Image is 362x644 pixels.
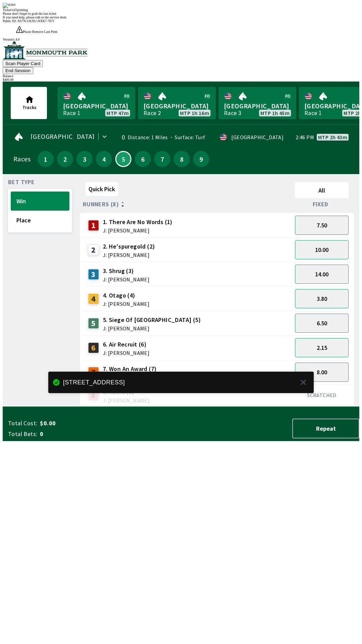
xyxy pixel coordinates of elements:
[295,392,349,398] div: SCRATCHED
[103,252,155,258] span: J: [PERSON_NAME]
[295,314,349,333] button: 6.50
[31,134,95,139] span: [GEOGRAPHIC_DATA]
[295,363,349,382] button: 8.00
[103,218,173,226] span: 1. There Are No Words (1)
[11,211,69,230] button: Place
[3,3,15,8] img: ticket
[193,151,209,167] button: 9
[88,367,99,378] div: 7
[3,12,359,15] div: Please don't forget to grab the last ticket
[135,151,151,167] button: 6
[260,110,290,116] span: MTP 1h 45m
[98,157,110,161] span: 4
[103,267,149,275] span: 3. Shrug (3)
[156,157,169,161] span: 7
[58,87,135,119] a: [GEOGRAPHIC_DATA]Race 1MTP 47m
[16,197,64,205] span: Win
[3,15,67,19] span: If you need help, please talk to the service desk.
[78,157,91,161] span: 3
[219,87,296,119] a: [GEOGRAPHIC_DATA]Race 3MTP 1h 45m
[3,41,87,59] img: venue logo
[231,135,284,140] div: [GEOGRAPHIC_DATA]
[3,74,359,78] div: Balance
[304,110,322,116] div: Race 1
[295,338,349,357] button: 2.15
[103,365,157,373] span: 7. Won An Award (7)
[317,319,327,327] span: 6.50
[103,350,149,356] span: J: [PERSON_NAME]
[317,221,327,229] span: 7.50
[39,157,52,161] span: 1
[3,19,359,23] div: Public ID:
[103,316,201,324] span: 5. Siege Of [GEOGRAPHIC_DATA] (5)
[11,87,47,119] button: Tracks
[88,220,99,231] div: 1
[298,425,353,432] span: Repeat
[40,419,145,427] span: $0.00
[136,157,149,161] span: 6
[11,192,69,211] button: Win
[38,151,54,167] button: 1
[88,269,99,280] div: 3
[57,151,73,167] button: 2
[88,185,115,193] span: Quick Pick
[292,419,359,438] button: Repeat
[88,293,99,304] div: 4
[295,265,349,284] button: 14.00
[128,134,168,141] span: Distance: 1 Miles
[174,151,190,167] button: 8
[103,326,201,331] span: J: [PERSON_NAME]
[295,240,349,259] button: 10.00
[3,78,359,82] div: $ 400.00
[317,344,327,352] span: 2.15
[107,110,129,116] span: MTP 47m
[8,179,35,185] span: Bet Type
[3,38,359,41] div: Version 1.4.0
[13,156,31,162] div: Races
[118,157,129,161] span: 5
[315,246,328,254] span: 10.00
[63,102,130,110] span: [GEOGRAPHIC_DATA]
[3,8,359,12] div: Ticket 1 of 1 printing
[83,202,119,207] span: Runners (8)
[317,368,327,376] span: 8.00
[168,134,205,141] span: Surface: Turf
[17,19,54,23] span: XS7N-UKXU-HXK7-767J
[224,110,241,116] div: Race 3
[3,67,33,74] button: End Session
[59,157,71,161] span: 2
[154,151,170,167] button: 7
[298,186,346,194] span: All
[103,277,149,282] span: J: [PERSON_NAME]
[85,182,118,196] button: Quick Pick
[116,135,125,140] div: 0
[103,242,155,251] span: 2. He'spuregold (2)
[16,216,64,224] span: Place
[296,135,314,140] span: 2:46 PM
[295,216,349,235] button: 7.50
[103,301,149,307] span: J: [PERSON_NAME]
[313,202,328,207] span: Fixed
[103,228,173,233] span: J: [PERSON_NAME]
[3,60,43,67] button: Scan Player Card
[195,157,207,161] span: 9
[63,380,125,385] div: [STREET_ADDRESS]
[63,110,80,116] div: Race 1
[76,151,93,167] button: 3
[83,201,292,208] div: Runners (8)
[88,318,99,329] div: 5
[295,289,349,308] button: 3.80
[143,110,161,116] div: Race 2
[22,104,37,110] span: Tracks
[317,295,327,303] span: 3.80
[103,291,149,300] span: 4. Otago (4)
[315,270,328,278] span: 14.00
[224,102,291,110] span: [GEOGRAPHIC_DATA]
[103,340,149,349] span: 6. Air Recruit (6)
[138,87,216,119] a: [GEOGRAPHIC_DATA]Race 2MTP 1h 16m
[292,201,351,208] div: Fixed
[23,30,57,34] span: Please Remove Last Print
[88,342,99,353] div: 6
[318,135,347,140] span: MTP 2h 43m
[88,245,99,255] div: 2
